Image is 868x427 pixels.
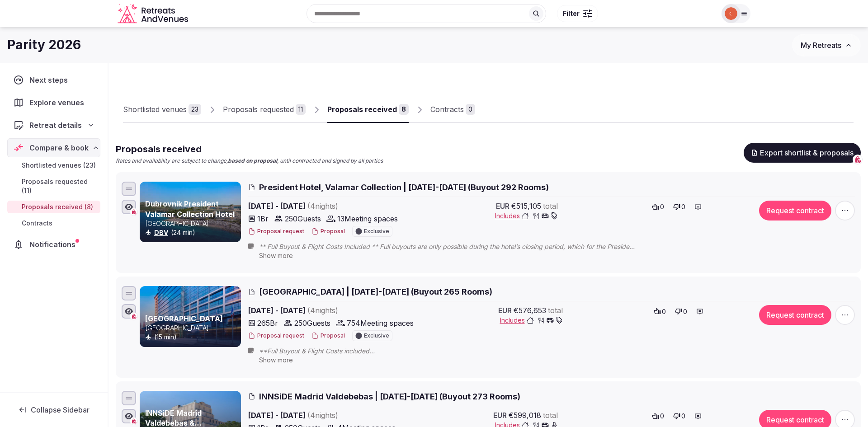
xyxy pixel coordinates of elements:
span: 0 [683,307,687,316]
button: 0 [670,201,688,213]
h1: Parity 2026 [7,36,81,54]
span: 0 [660,412,664,421]
span: Compare & book [29,142,89,153]
span: 0 [660,202,664,211]
a: [GEOGRAPHIC_DATA] [145,314,223,323]
span: Notifications [29,239,79,250]
span: 0 [662,307,666,316]
p: [GEOGRAPHIC_DATA] [145,324,239,333]
a: Contracts [7,217,100,230]
span: ( 4 night s ) [307,202,338,211]
span: total [543,410,558,421]
span: 250 Guests [285,213,321,224]
span: Explore venues [29,97,88,108]
button: Proposal request [248,228,304,235]
a: Notifications [7,235,100,254]
span: Filter [563,9,580,18]
strong: based on proposal [228,157,277,164]
span: ( 4 night s ) [307,411,338,420]
a: Proposals requested (11) [7,175,100,197]
span: [DATE] - [DATE] [248,305,414,316]
span: [GEOGRAPHIC_DATA] | [DATE]-[DATE] (Buyout 265 Rooms) [259,286,492,297]
button: My Retreats [792,34,861,56]
button: Includes [500,316,563,325]
span: ** Full Buyout & Flight Costs Included ** Full buyouts are only possible during the hotel’s closi... [259,242,653,251]
button: DBV [154,228,168,237]
span: Show more [259,356,293,364]
button: 0 [649,201,667,213]
span: Proposals received (8) [22,202,93,211]
p: Rates and availability are subject to change, , until contracted and signed by all parties [116,157,383,165]
button: Request contract [759,305,831,325]
span: Exclusive [364,229,389,234]
div: (15 min) [145,333,239,342]
a: Next steps [7,70,100,89]
span: EUR [493,410,507,421]
div: Shortlisted venues [123,104,187,115]
span: total [543,201,558,211]
a: Proposals received8 [327,97,409,123]
span: Retreat details [29,120,82,131]
span: Shortlisted venues (23) [22,161,96,170]
button: Proposal [311,332,345,340]
div: Contracts [430,104,464,115]
a: Shortlisted venues (23) [7,159,100,172]
span: [DATE] - [DATE] [248,201,407,211]
span: My Retreats [801,41,841,50]
span: 265 Br [257,318,278,328]
a: Proposals requested11 [223,97,306,123]
div: 23 [189,104,201,115]
span: EUR [496,201,509,211]
div: 8 [399,104,409,115]
button: 0 [672,305,690,318]
p: [GEOGRAPHIC_DATA] [145,219,239,228]
span: Collapse Sidebar [31,405,90,414]
span: 754 Meeting spaces [347,318,414,328]
h2: Proposals received [116,143,383,155]
div: Proposals received [327,104,397,115]
div: (24 min) [145,228,239,237]
span: 0 [681,412,685,421]
a: Shortlisted venues23 [123,97,201,123]
span: Proposals requested (11) [22,177,97,195]
button: 0 [670,410,688,422]
button: 0 [651,305,669,318]
button: 0 [649,410,667,422]
span: 250 Guests [294,318,330,328]
button: Includes [495,211,558,221]
span: ( 4 night s ) [307,306,338,315]
a: Proposals received (8) [7,201,100,213]
span: €599,018 [509,410,541,421]
span: **Full Buyout & Flight Costs included **265 rooms (All accommodation rates include current VAT) -... [259,347,457,356]
a: Explore venues [7,93,100,112]
span: Exclusive [364,333,389,338]
span: Contracts [22,219,52,228]
span: 13 Meeting spaces [337,213,398,224]
button: Export shortlist & proposals [744,143,861,163]
span: 0 [681,202,685,211]
button: Filter [557,5,598,22]
span: [DATE] - [DATE] [248,410,407,421]
span: INNSiDE Madrid Valdebebas | [DATE]-[DATE] (Buyout 273 Rooms) [259,391,520,402]
span: 1 Br [257,213,269,224]
a: Visit the homepage [118,4,190,24]
span: Next steps [29,75,71,85]
svg: Retreats and Venues company logo [118,4,190,24]
span: EUR [498,305,512,316]
a: DBV [154,229,168,236]
span: President Hotel, Valamar Collection | [DATE]-[DATE] (Buyout 292 Rooms) [259,182,549,193]
div: Proposals requested [223,104,294,115]
button: Request contract [759,201,831,221]
div: 0 [466,104,475,115]
div: 11 [296,104,306,115]
button: Proposal request [248,332,304,340]
span: Show more [259,252,293,259]
button: Proposal [311,228,345,235]
button: Collapse Sidebar [7,400,100,420]
a: Contracts0 [430,97,475,123]
a: Dubrovnik President Valamar Collection Hotel [145,199,235,218]
span: €576,653 [514,305,546,316]
img: Catalina [725,7,737,20]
